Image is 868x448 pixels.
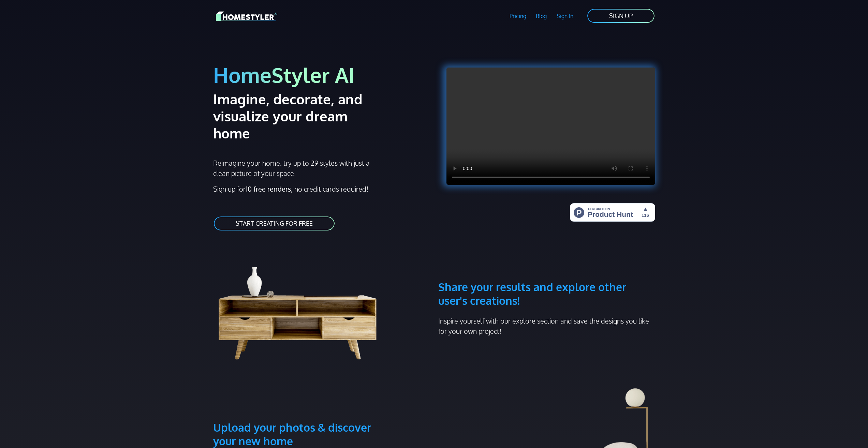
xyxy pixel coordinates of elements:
[504,8,531,24] a: Pricing
[213,388,393,448] h3: Upload your photos & discover your new home
[213,158,376,178] p: Reimagine your home: try up to 29 styles with just a clean picture of your space.
[213,248,393,363] img: living room cabinet
[531,8,552,24] a: Blog
[213,216,335,231] a: START CREATING FOR FREE
[438,248,655,308] h3: Share your results and explore other user's creations!
[587,8,655,24] a: SIGN UP
[438,316,655,336] p: Inspire yourself with our explore section and save the designs you like for your own project!
[246,184,291,193] strong: 10 free renders
[216,10,277,22] img: HomeStyler AI logo
[552,8,578,24] a: Sign In
[213,62,430,88] h1: HomeStyler AI
[213,90,387,141] h2: Imagine, decorate, and visualize your dream home
[213,184,430,194] p: Sign up for , no credit cards required!
[570,203,655,222] img: HomeStyler AI - Interior Design Made Easy: One Click to Your Dream Home | Product Hunt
